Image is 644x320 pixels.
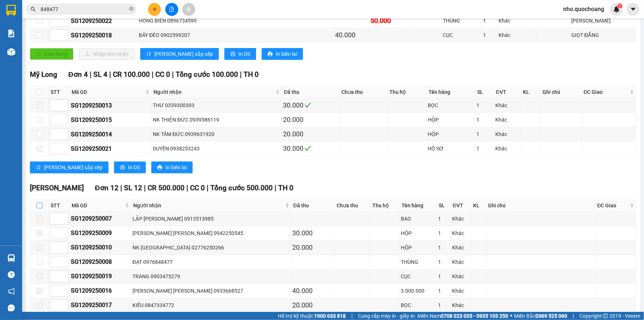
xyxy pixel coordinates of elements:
div: NK [GEOGRAPHIC_DATA] 02776250266 [132,244,290,252]
div: THÙNG [401,258,435,266]
div: BAO [401,215,435,223]
div: Khác [452,244,470,252]
span: close-circle [129,7,134,11]
span: printer [120,165,125,171]
sup: 1 [617,3,623,8]
div: HỒ SƠ [428,144,474,153]
input: Tìm tên, số ĐT hoặc mã đơn [41,5,128,13]
td: SG1209250019 [70,269,131,284]
div: KIỀU 0847334772 [132,301,290,309]
span: In DS [128,163,140,171]
div: Khác [452,287,470,295]
strong: 1900 633 818 [314,313,346,319]
div: CỤC [443,31,481,39]
span: SL 12 [124,184,142,192]
th: Đã thu [282,86,340,98]
span: notification [8,288,15,295]
div: 1 [438,287,450,295]
div: [PERSON_NAME] [PERSON_NAME] 0933668527 [132,287,290,295]
div: 1 [483,17,496,25]
div: HỘP [428,116,474,124]
span: sort-ascending [36,165,41,171]
div: 1 [438,229,450,237]
th: KL [471,200,486,212]
div: 20.000 [283,115,338,125]
span: sort-ascending [146,51,151,57]
div: SG1209250017 [71,300,130,310]
div: 1 [483,31,496,39]
th: Tên hàng [400,200,437,212]
td: SG1209250015 [70,113,152,127]
span: aim [186,7,191,12]
span: Đơn 12 [95,184,118,192]
div: Khác [495,130,520,138]
div: 20.000 [293,300,333,310]
div: SG1209250021 [71,144,150,153]
span: printer [230,51,235,57]
span: Tổng cước 500.000 [210,184,273,192]
div: Khác [495,101,520,109]
div: 3.000.000 [401,287,435,295]
img: solution-icon [7,30,15,37]
span: close-circle [129,6,134,13]
div: Khác [452,301,470,309]
div: SG1209250007 [71,214,130,223]
th: Ghi chú [486,200,596,212]
div: 1 [438,258,450,266]
span: copyright [603,313,608,319]
div: SG1209250009 [71,228,130,238]
div: Khác [499,31,519,39]
th: STT [49,200,70,212]
td: SG1209250018 [70,28,138,42]
span: SL 4 [93,70,107,79]
span: Hỗ trợ kỹ thuật: [278,312,346,320]
td: SG1209250009 [70,226,131,241]
span: Miền Nam [417,312,508,320]
span: question-circle [8,271,15,278]
span: Người nhận [133,201,284,210]
span: [PERSON_NAME] sắp xếp [44,163,103,171]
div: 1 [438,272,450,280]
div: THƯ 0339300393 [153,101,280,109]
button: sort-ascending[PERSON_NAME] sắp xếp [140,48,219,60]
span: nho.quochoang [557,4,610,14]
span: | [351,312,352,320]
div: Khác [452,229,470,237]
span: printer [157,165,162,171]
div: 30.000 [283,143,338,154]
div: ĐẠT 0976848477 [132,258,290,266]
button: plus [148,3,161,16]
td: SG1209250013 [70,98,152,113]
th: Ghi chú [541,86,582,98]
div: HỘP [401,229,435,237]
button: uploadGiao hàng [30,48,73,60]
span: Miền Bắc [514,312,567,320]
span: Mã GD [72,201,124,210]
span: CR 100.000 [113,70,150,79]
th: KL [521,86,541,98]
img: warehouse-icon [7,48,15,56]
div: 1 [476,101,493,109]
span: | [172,70,174,79]
div: 30.000 [283,100,338,110]
div: Khác [452,215,470,223]
div: SG1209250015 [71,115,150,125]
div: 1 [476,130,493,138]
strong: 0369 525 060 [535,313,567,319]
div: Khác [452,258,470,266]
span: TH 0 [278,184,293,192]
button: caret-down [627,3,640,16]
div: 50.000 [371,16,408,26]
div: SG1209250008 [71,257,130,266]
div: 1 [438,244,450,252]
th: ĐVT [451,200,471,212]
td: SG1209250022 [70,14,138,28]
th: Chưa thu [335,200,371,212]
th: SL [475,86,494,98]
div: CỤC [401,272,435,280]
div: 30.000 [293,228,333,238]
button: downloadNhập kho nhận [79,48,135,60]
span: ĐC Giao [597,201,628,210]
div: SG1209250018 [71,31,136,40]
span: | [109,70,111,79]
